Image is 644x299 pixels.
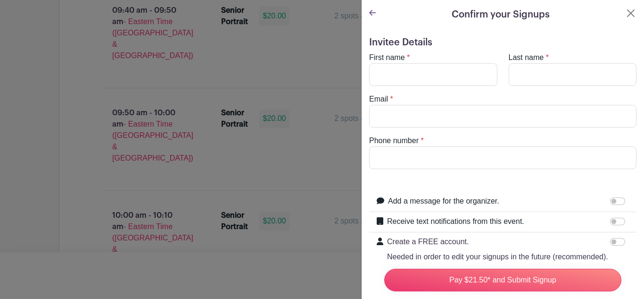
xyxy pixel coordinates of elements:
p: Create a FREE account. [387,236,608,248]
h5: Invitee Details [369,37,636,48]
label: First name [369,52,405,63]
label: Email [369,94,388,105]
input: Pay $21.50* and Submit Signup [384,269,621,291]
label: Add a message for the organizer. [388,196,499,207]
label: Last name [509,52,544,63]
label: Phone number [369,135,419,146]
button: Close [625,8,636,19]
p: Needed in order to edit your signups in the future (recommended). [387,251,608,263]
label: Receive text notifications from this event. [387,216,524,227]
h5: Confirm your Signups [452,8,550,22]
